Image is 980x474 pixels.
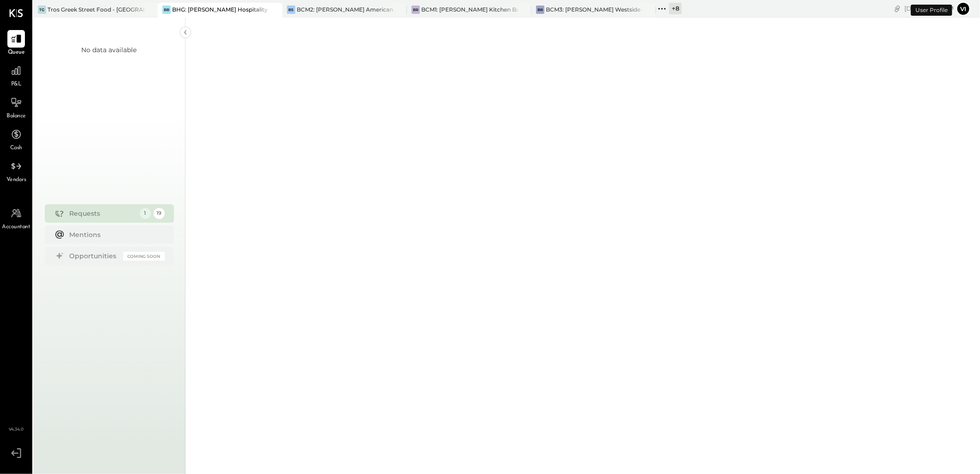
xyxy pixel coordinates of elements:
[0,62,32,89] a: P&L
[546,6,642,13] div: BCM3: [PERSON_NAME] Westside Grill
[2,223,30,231] span: Accountant
[70,251,119,261] div: Opportunities
[412,6,420,14] div: BR
[911,5,952,16] div: User Profile
[893,4,902,13] div: copy link
[162,6,171,14] div: BB
[956,1,971,16] button: Vi
[287,6,295,14] div: BS
[0,158,32,184] a: Vendors
[123,252,165,261] div: Coming Soon
[10,144,22,152] span: Cash
[70,230,160,239] div: Mentions
[82,45,137,55] div: No data available
[11,80,22,89] span: P&L
[0,205,32,231] a: Accountant
[38,6,46,14] div: TG
[70,209,135,218] div: Requests
[172,6,269,13] div: BHG: [PERSON_NAME] Hospitality Group, LLC
[140,208,151,219] div: 1
[0,30,32,57] a: Queue
[904,4,954,13] div: [DATE]
[154,208,165,219] div: 19
[536,6,544,14] div: BR
[0,94,32,121] a: Balance
[6,176,26,184] span: Vendors
[297,6,393,13] div: BCM2: [PERSON_NAME] American Cooking
[48,6,144,13] div: Tros Greek Street Food - [GEOGRAPHIC_DATA]
[0,126,32,152] a: Cash
[669,3,682,14] div: + 8
[421,6,518,13] div: BCM1: [PERSON_NAME] Kitchen Bar Market
[8,49,25,57] span: Queue
[6,112,26,121] span: Balance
